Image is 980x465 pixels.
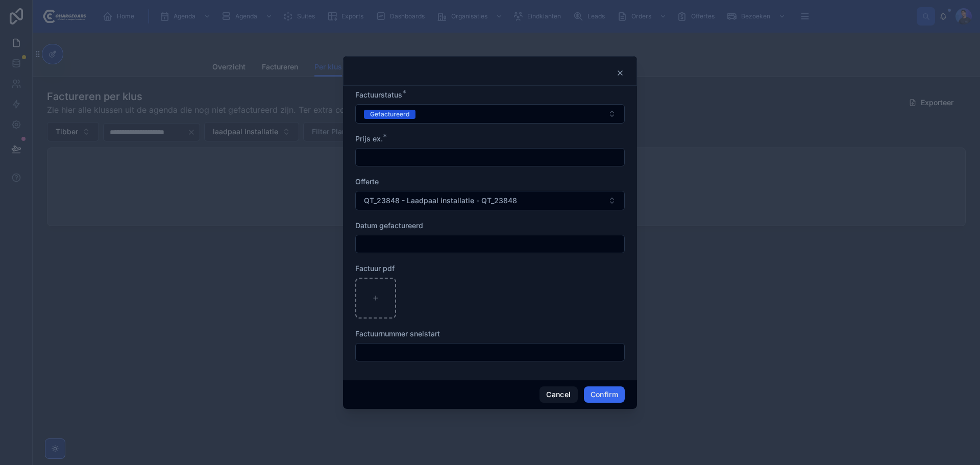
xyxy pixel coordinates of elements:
button: Cancel [540,386,577,403]
span: Factuurnummer snelstart [355,329,440,338]
span: Prijs ex. [355,134,383,143]
span: Factuur pdf [355,264,395,273]
span: Factuurstatus [355,90,402,99]
button: Select Button [355,191,625,210]
span: Datum gefactureerd [355,221,423,230]
button: Select Button [355,104,625,124]
div: Gefactureerd [370,110,409,119]
span: QT_23848 - Laadpaal installatie - QT_23848 [364,195,517,206]
span: Offerte [355,177,379,186]
button: Confirm [584,386,625,403]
